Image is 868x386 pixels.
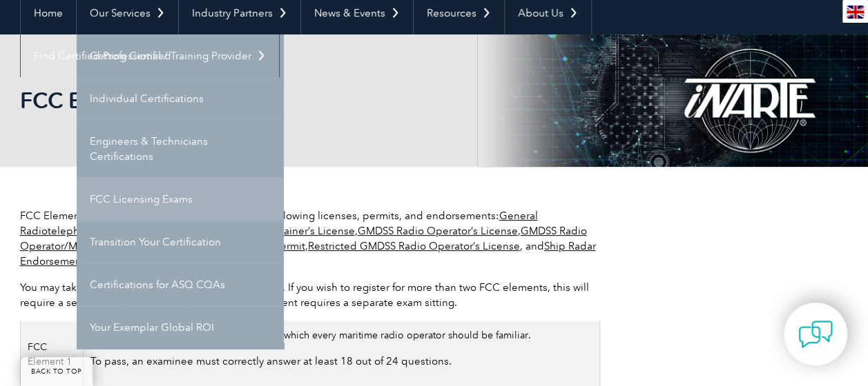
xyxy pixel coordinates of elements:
[90,354,592,369] p: To pass, an examinee must correctly answer at least 18 out of 24 questions.
[77,263,284,306] a: Certifications for ASQ CQAs
[21,34,279,77] a: Find Certified Professional / Training Provider
[20,240,596,267] a: Ship Radar Endorsement.
[77,221,284,263] a: Transition Your Certification
[77,120,284,178] a: Engineers & Technicians Certifications
[21,357,93,386] a: BACK TO TOP
[798,317,833,352] img: contact-chat.png
[20,280,600,310] p: You may take up to two FCC element exams per sitting. If you wish to register for more than two F...
[77,306,284,349] a: Your Exemplar Global ROI
[308,240,520,252] a: Restricted GMDSS Radio Operator’s License
[77,77,284,120] a: Individual Certifications
[20,208,600,269] p: FCC Element Exams must be taken to complete the following licenses, permits, and endorsements: , ...
[847,6,864,19] img: en
[358,225,518,237] a: GMDSS Radio Operator’s License
[20,90,600,112] h2: FCC Element Exams
[77,178,284,221] a: FCC Licensing Exams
